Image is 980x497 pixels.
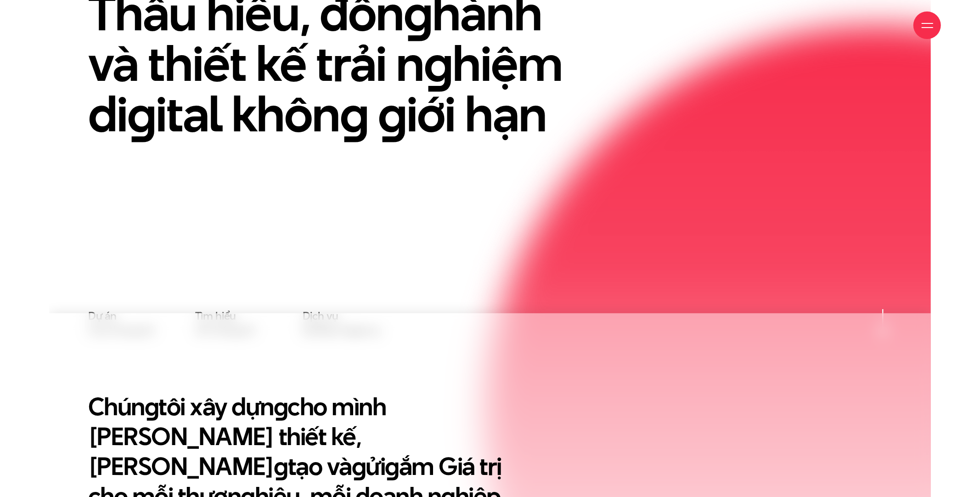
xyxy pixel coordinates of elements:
[340,79,368,148] en: g
[88,309,153,338] a: Dự áncủa chúng tôi
[274,449,288,483] en: g
[127,79,156,148] en: g
[385,449,400,483] en: g
[303,309,380,338] a: Dịch vụtại Beau Agency
[145,389,159,424] en: g
[424,29,452,98] en: g
[378,79,406,148] en: g
[352,449,366,483] en: g
[195,309,254,338] a: Tìm hiểuvề chúng tôi
[274,389,288,424] en: g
